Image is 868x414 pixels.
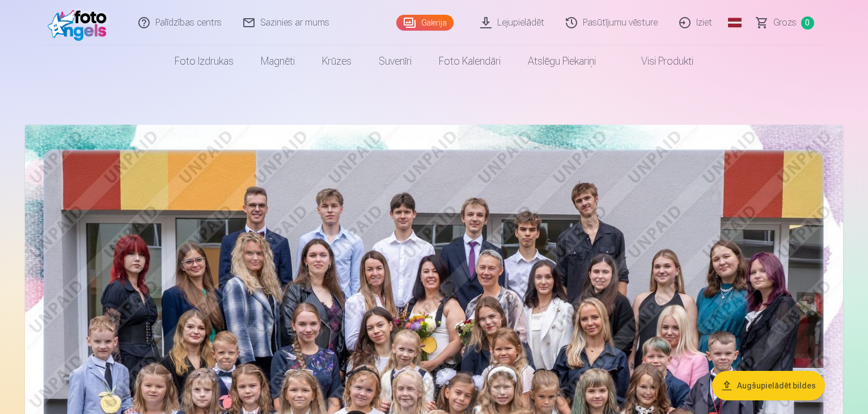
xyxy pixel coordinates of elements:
a: Atslēgu piekariņi [514,45,609,77]
a: Suvenīri [365,45,425,77]
a: Foto kalendāri [425,45,514,77]
a: Galerija [396,15,454,31]
button: Augšupielādēt bildes [712,371,825,400]
img: /fa3 [48,5,113,41]
a: Foto izdrukas [161,45,247,77]
a: Magnēti [247,45,308,77]
a: Krūzes [308,45,365,77]
span: Grozs [773,16,797,29]
a: Visi produkti [609,45,707,77]
span: 0 [801,16,814,29]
